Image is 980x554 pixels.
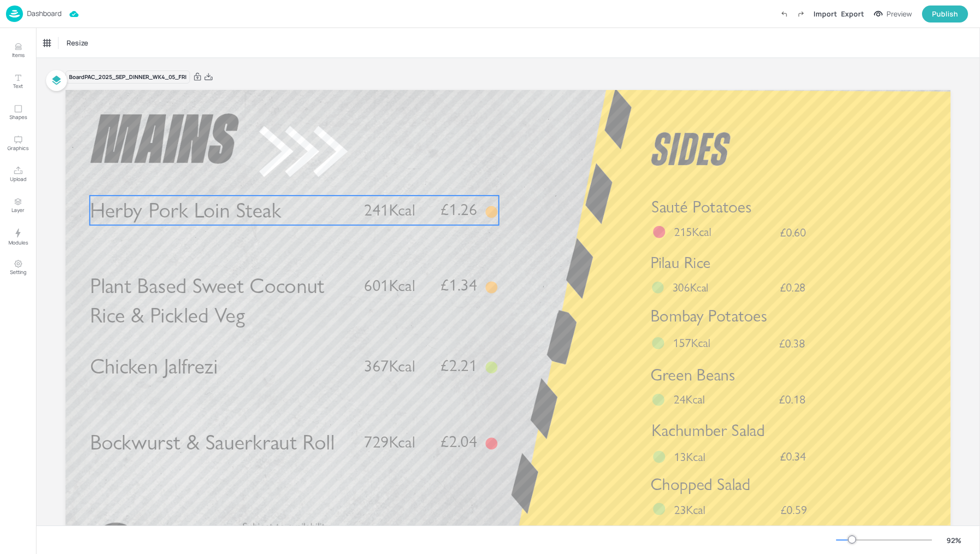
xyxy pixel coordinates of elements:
span: Sauté Potatoes [651,197,751,217]
span: £2.21 [440,357,477,373]
div: Publish [932,8,958,19]
div: Board PAC_2025_SEP_DINNER_WK4_05_FRI [65,70,190,84]
span: Resize [64,37,90,48]
span: Plant Based Sweet Coconut Rice & Pickled Veg [90,273,324,328]
label: Redo (Ctrl + Y) [792,5,809,22]
span: 13Kcal [674,449,705,464]
span: £1.26 [440,202,477,218]
span: Bombay Potatoes [650,306,767,326]
span: 23Kcal [674,502,705,517]
button: Preview [868,6,918,21]
span: 367Kcal [364,356,415,375]
label: Undo (Ctrl + Z) [775,5,792,22]
span: Chicken Jalfrezi [90,353,217,379]
span: 729Kcal [364,432,415,451]
span: Pilau Rice [650,253,710,272]
span: 24Kcal [673,392,705,407]
span: Chopped Salad [650,474,750,494]
span: 241Kcal [364,200,415,220]
p: Dashboard [27,10,61,17]
span: £0.34 [780,450,806,462]
div: 92 % [942,535,966,545]
span: Herby Pork Loin Steak [90,197,281,223]
span: Bockwurst & Sauerkraut Roll [90,429,335,455]
div: Preview [886,8,912,19]
span: 306Kcal [672,280,708,294]
img: logo-86c26b7e.jpg [6,5,23,22]
div: Export [841,8,864,19]
button: Publish [922,5,968,22]
span: Kachumber Salad [651,420,765,440]
span: £0.60 [780,226,806,238]
span: 601Kcal [364,276,415,295]
span: £1.34 [440,277,477,293]
span: Green Beans [650,365,735,385]
span: 157Kcal [673,335,710,350]
span: £0.59 [780,504,807,516]
div: Import [813,8,837,19]
span: £0.38 [779,337,805,349]
span: £0.28 [780,282,805,293]
span: £2.04 [440,433,477,449]
span: 215Kcal [674,224,711,239]
span: £0.18 [779,393,805,405]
